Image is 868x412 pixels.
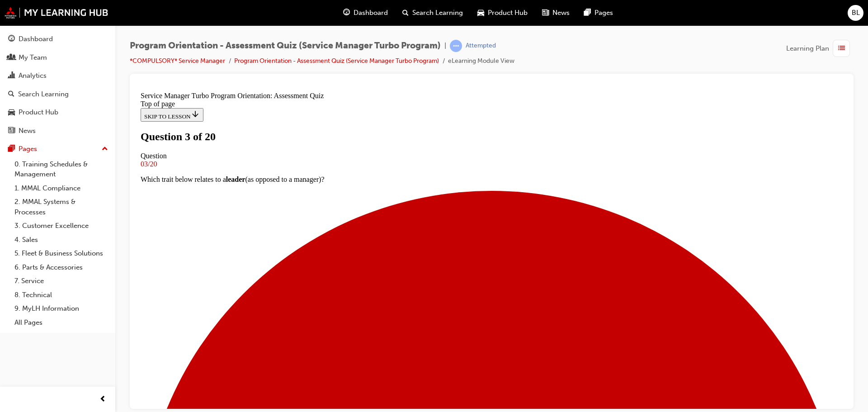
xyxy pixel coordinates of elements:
span: guage-icon [343,7,350,19]
span: Dashboard [354,8,388,18]
span: people-icon [8,54,15,62]
a: All Pages [11,316,112,330]
span: BL [852,8,860,18]
span: Learning Plan [786,43,829,54]
div: Search Learning [18,89,69,99]
a: guage-iconDashboard [336,4,395,22]
span: news-icon [8,127,15,135]
a: Analytics [4,67,112,84]
button: DashboardMy TeamAnalyticsSearch LearningProduct HubNews [4,29,112,141]
a: Dashboard [4,31,112,47]
div: Attempted [466,42,496,50]
button: Learning Plan [786,40,854,57]
span: SKIP TO LESSON [7,25,63,32]
button: BL [848,5,863,21]
span: car-icon [477,7,484,19]
a: My Team [4,49,112,66]
span: Search Learning [412,8,463,18]
button: Pages [4,141,112,157]
span: News [552,8,570,18]
div: Pages [19,144,37,154]
h1: Question 3 of 20 [4,43,706,55]
a: Product Hub [4,104,112,121]
span: guage-icon [8,35,15,43]
div: Dashboard [19,34,53,44]
span: learningRecordVerb_ATTEMPT-icon [450,40,462,52]
span: pages-icon [8,145,15,153]
a: 6. Parts & Accessories [11,260,112,275]
div: News [19,126,36,136]
span: Pages [594,8,613,18]
strong: leader [89,87,108,95]
a: 8. Technical [11,288,112,302]
div: Question [4,64,706,72]
li: eLearning Module View [448,56,514,66]
span: chart-icon [8,72,15,80]
a: 5. Fleet & Business Solutions [11,246,112,260]
a: 3. Customer Excellence [11,219,112,233]
span: search-icon [402,7,409,19]
a: *COMPULSORY* Service Manager [130,57,225,65]
span: | [444,41,446,51]
div: Service Manager Turbo Program Orientation: Assessment Quiz [4,4,706,12]
p: Which trait below relates to a (as opposed to a manager)? [4,87,706,95]
a: 1. MMAL Compliance [11,181,112,195]
a: Program Orientation - Assessment Quiz (Service Manager Turbo Program) [234,57,439,65]
img: mmal [5,7,108,19]
span: search-icon [8,90,14,99]
span: list-icon [838,43,845,54]
span: prev-icon [99,394,106,405]
span: Program Orientation - Assessment Quiz (Service Manager Turbo Program) [130,41,441,51]
a: Search Learning [4,86,112,103]
span: pages-icon [584,7,591,19]
div: Product Hub [19,107,58,118]
a: search-iconSearch Learning [395,4,470,22]
span: up-icon [102,143,108,155]
span: car-icon [8,109,15,117]
span: news-icon [542,7,549,19]
div: Analytics [19,71,47,81]
a: 2. MMAL Systems & Processes [11,195,112,219]
a: 4. Sales [11,233,112,247]
a: 7. Service [11,274,112,288]
div: Top of page [4,12,706,20]
div: My Team [19,52,47,63]
a: pages-iconPages [577,4,620,22]
a: 0. Training Schedules & Management [11,157,112,181]
div: 03/20 [4,72,706,80]
a: car-iconProduct Hub [470,4,535,22]
a: news-iconNews [535,4,577,22]
a: News [4,123,112,139]
a: 9. MyLH Information [11,302,112,316]
button: SKIP TO LESSON [4,20,66,33]
span: Product Hub [488,8,528,18]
